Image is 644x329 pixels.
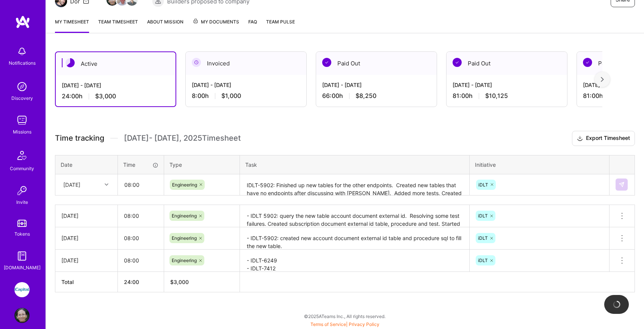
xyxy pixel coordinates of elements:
[98,18,138,33] a: Team timesheet
[241,250,469,271] textarea: - IDLT-6249 - IDLT-7412
[170,279,189,285] span: $ 3,000
[118,228,164,248] input: HH:MM
[322,58,331,67] img: Paid Out
[95,92,116,100] span: $3,000
[16,198,28,206] div: Invite
[45,307,644,326] div: © 2025 ATeams Inc., All rights reserved.
[105,183,108,186] i: icon Chevron
[13,282,31,297] a: iCapital: Build and maintain RESTful API
[14,308,30,323] img: User Avatar
[17,220,27,227] img: tokens
[14,230,30,238] div: Tokens
[11,94,33,102] div: Discovery
[453,92,561,100] div: 81:00 h
[118,250,164,270] input: HH:MM
[61,212,111,220] div: [DATE]
[322,92,431,100] div: 66:00 h
[316,52,437,75] div: Paid Out
[172,213,197,219] span: Engineering
[14,113,30,128] img: teamwork
[13,128,31,136] div: Missions
[14,44,30,59] img: bell
[164,155,240,174] th: Type
[147,18,183,33] a: About Mission
[55,272,118,292] th: Total
[192,92,300,100] div: 8:00 h
[266,18,295,33] a: Team Pulse
[193,18,239,33] a: My Documents
[453,81,561,89] div: [DATE] - [DATE]
[61,256,111,264] div: [DATE]
[240,155,470,174] th: Task
[14,183,30,198] img: Invite
[241,228,469,249] textarea: - IDLT-5902: created new account document external id table and procedure sql to fill the new table.
[310,321,379,327] span: |
[15,15,30,29] img: logo
[310,321,346,327] a: Terms of Service
[193,18,239,26] span: My Documents
[55,18,89,33] a: My timesheet
[583,58,592,67] img: Paid Out
[62,92,169,100] div: 24:00 h
[616,178,628,191] div: null
[118,206,164,226] input: HH:MM
[478,213,488,219] span: iDLT
[478,235,488,241] span: iDLT
[13,308,31,323] a: User Avatar
[186,52,306,75] div: Invoiced
[447,52,567,75] div: Paid Out
[192,58,201,67] img: Invoiced
[485,92,508,100] span: $10,125
[10,164,34,172] div: Community
[619,182,625,188] img: Submit
[172,182,197,188] span: Engineering
[478,258,488,263] span: iDLT
[55,155,118,174] th: Date
[356,92,376,100] span: $8,250
[55,133,104,143] span: Time tracking
[172,235,197,241] span: Engineering
[14,79,30,94] img: discovery
[577,135,583,143] i: icon Download
[124,133,241,143] span: [DATE] - [DATE] , 2025 Timesheet
[4,264,41,272] div: [DOMAIN_NAME]
[9,59,36,67] div: Notifications
[475,161,604,169] div: Initiative
[478,182,488,188] span: iDLT
[14,282,30,297] img: iCapital: Build and maintain RESTful API
[453,58,462,67] img: Paid Out
[14,248,30,264] img: guide book
[349,321,379,327] a: Privacy Policy
[221,92,241,100] span: $1,000
[66,58,75,67] img: Active
[248,18,257,33] a: FAQ
[56,52,175,75] div: Active
[61,234,111,242] div: [DATE]
[118,272,164,292] th: 24:00
[172,258,197,263] span: Engineering
[123,161,158,169] div: Time
[63,181,80,189] div: [DATE]
[322,81,431,89] div: [DATE] - [DATE]
[241,206,469,227] textarea: - IDLT 5902: query the new table account document external id. Resolving some test failures. Crea...
[192,81,300,89] div: [DATE] - [DATE]
[118,175,163,195] input: HH:MM
[612,300,621,309] img: loading
[13,146,31,164] img: Community
[572,131,635,146] button: Export Timesheet
[62,81,169,89] div: [DATE] - [DATE]
[266,19,295,25] span: Team Pulse
[601,77,604,82] img: right
[241,175,469,195] textarea: IDLT-5902: Finished up new tables for the other endpoints. Created new tables that have no endpoi...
